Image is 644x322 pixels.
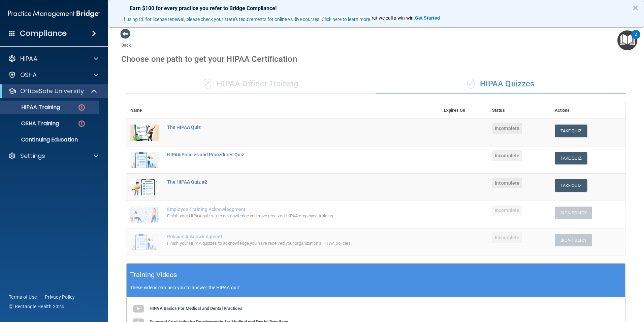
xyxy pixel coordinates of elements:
strong: $100 gift card [321,15,351,21]
div: Employee Training Acknowledgment [167,207,406,212]
th: Name [126,102,163,119]
th: Expires On [440,102,488,119]
img: gray_youtube_icon.38fcd6cc.png [132,302,145,316]
div: The HIPAA Quiz #2 [167,179,406,185]
button: Take Quiz [555,152,587,164]
span: Refer a friend at any practice, whether it's medical, dental, or any other speciality, and score a [130,15,321,21]
div: Finish your HIPAA quizzes to acknowledge you have received your organization’s HIPAA policies. [167,239,406,247]
div: Finish your HIPAA quizzes to acknowledge you have received HIPAA employee training. [167,212,406,220]
a: OfficeSafe University [8,87,98,95]
button: Close [632,2,639,13]
span: Incomplete [492,150,522,161]
img: PMB logo [8,7,100,21]
b: HIPAA Basics For Medical and Dental Practices [150,306,243,311]
p: HIPAA [20,55,37,63]
a: Terms of Use [9,294,37,300]
th: Status [488,102,551,119]
div: Choose one path to get your HIPAA Certification [121,49,631,69]
a: Privacy Policy [45,294,75,300]
a: OSHA [8,71,98,79]
a: Settings [8,152,98,160]
p: OfficeSafe University [20,87,84,95]
p: Settings [20,152,45,160]
div: HIPAA Quizzes [376,74,625,94]
img: danger-circle.6113f641.png [77,103,86,112]
img: danger-circle.6113f641.png [77,119,86,128]
button: Sign Policy [555,234,592,246]
div: HIPAA Policies and Procedures Quiz [167,152,406,157]
p: OSHA [20,71,37,79]
button: Sign Policy [555,207,592,219]
button: Take Quiz [555,179,587,192]
p: Earn $100 for every practice you refer to Bridge Compliance! [130,5,622,11]
p: These videos can help you to answer the HIPAA quiz [130,285,622,290]
button: Take Quiz [555,125,587,137]
div: Policies Acknowledgment [167,234,406,239]
p: HIPAA Training [4,104,60,111]
strong: Get Started [415,15,440,21]
span: Incomplete [492,205,522,216]
span: Incomplete [492,123,522,134]
span: ✓ [204,79,211,89]
th: Actions [551,102,625,119]
span: Incomplete [492,232,522,243]
div: If using CE for license renewal, please check your state's requirements for online vs. live cours... [122,17,372,22]
span: ✓ [467,79,475,89]
div: HIPAA Officer Training [126,74,376,94]
span: Incomplete [492,178,522,188]
h4: Compliance [20,29,67,38]
span: ! That's what we call a win-win. [351,15,415,21]
button: If using CE for license renewal, please check your state's requirements for online vs. live cours... [121,16,373,23]
p: Continuing Education [4,136,96,143]
a: Back [121,34,131,48]
span: Ⓒ Rectangle Health 2024 [9,303,64,310]
a: Get Started [415,15,441,21]
div: The HIPAA Quiz [167,125,406,130]
div: 2 [635,34,637,43]
button: Open Resource Center, 2 new notifications [617,30,637,50]
h5: Training Videos [130,269,177,281]
p: OSHA Training [4,120,59,127]
a: HIPAA [8,55,98,63]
